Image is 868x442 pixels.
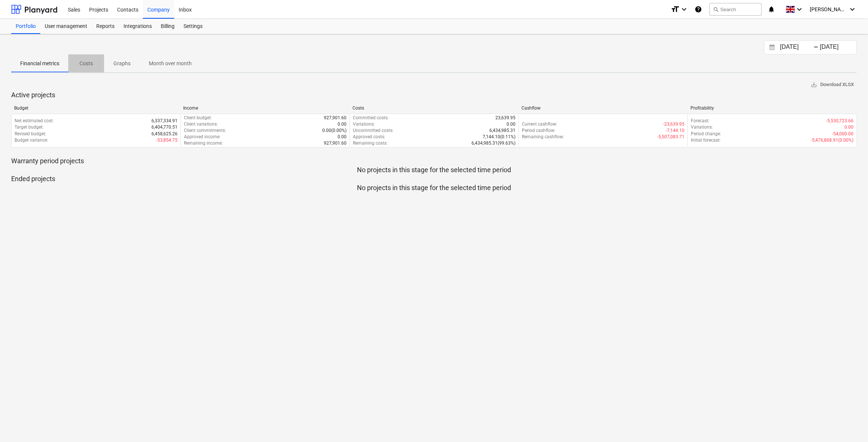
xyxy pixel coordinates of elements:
p: Costs [77,60,95,67]
i: format_size [671,5,680,14]
p: Warranty period projects [11,157,857,165]
input: Start Date [778,42,817,53]
p: 0.00 [507,121,516,127]
p: Remaining costs : [353,140,388,146]
p: Client commitments : [184,127,226,134]
p: 0.00 [845,124,853,130]
div: Costs [352,105,516,111]
p: Approved income : [184,134,220,140]
p: Budget variance : [15,137,48,143]
p: 0.00 [338,121,347,127]
p: Client variations : [184,121,218,127]
p: Initial forecast : [691,137,721,143]
p: Graphs [113,60,131,67]
i: keyboard_arrow_down [848,5,857,14]
a: Integrations [119,19,156,34]
p: 6,337,334.91 [151,118,178,124]
p: -5,530,723.66 [826,118,853,124]
button: Download XLSX [808,79,857,91]
i: notifications [768,5,775,14]
p: 0.00 ( 0.00% ) [322,127,347,134]
p: -54,000.00 [832,131,853,137]
p: -5,507,083.71 [657,134,684,140]
p: Period cashflow : [522,127,555,134]
p: Net estimated cost : [15,118,54,124]
p: Variations : [353,121,375,127]
span: [PERSON_NAME] Godolphin [810,6,847,12]
p: Month over month [149,60,192,67]
p: Client budget : [184,115,212,121]
div: Income [183,105,346,111]
div: Profitability [691,105,854,111]
p: 6,404,770.51 [151,124,178,130]
button: Search [709,3,762,16]
a: Billing [156,19,179,34]
span: search [713,6,719,12]
p: Revised budget : [15,131,46,137]
p: 6,434,985.31 ( 99.63% ) [471,140,516,146]
span: save_alt [811,81,817,88]
p: 23,639.95 [495,115,516,121]
p: 0.00 [338,134,347,140]
p: Period change : [691,131,721,137]
div: Cashflow [521,105,684,111]
p: Committed costs : [353,115,389,121]
a: Portfolio [11,19,40,34]
span: Download XLSX [811,80,854,89]
p: Forecast : [691,118,709,124]
p: Remaining cashflow : [522,134,564,140]
p: -5,476,868.91 ( 0.00% ) [811,137,853,143]
i: keyboard_arrow_down [795,5,804,14]
p: -53,854.75 [156,137,178,143]
p: 927,901.60 [324,140,347,146]
button: Interact with the calendar and add the check-in date for your trip. [766,43,778,52]
p: No projects in this stage for the selected time period [11,165,857,174]
a: Reports [92,19,119,34]
a: Settings [179,19,207,34]
div: Budget [14,105,177,111]
p: Variations : [691,124,713,130]
p: 6,458,625.26 [151,131,178,137]
p: Target budget : [15,124,44,130]
div: - [814,45,818,50]
p: Financial metrics [20,60,59,67]
p: Approved costs : [353,134,385,140]
p: No projects in this stage for the selected time period [11,183,857,192]
p: -23,639.95 [663,121,684,127]
p: Uncommitted costs : [353,127,394,134]
p: 7,144.10 ( 0.11% ) [483,134,516,140]
p: Current cashflow : [522,121,557,127]
p: 927,901.60 [324,115,347,121]
i: Knowledge base [695,5,702,14]
p: Ended projects [11,174,857,183]
a: User management [40,19,92,34]
p: Active projects [11,91,857,100]
p: 6,434,985.31 [489,127,516,134]
p: -7,144.10 [666,127,684,134]
input: End Date [818,42,856,53]
iframe: Chat Widget [831,406,868,442]
i: keyboard_arrow_down [680,5,689,14]
p: Remaining income : [184,140,223,146]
